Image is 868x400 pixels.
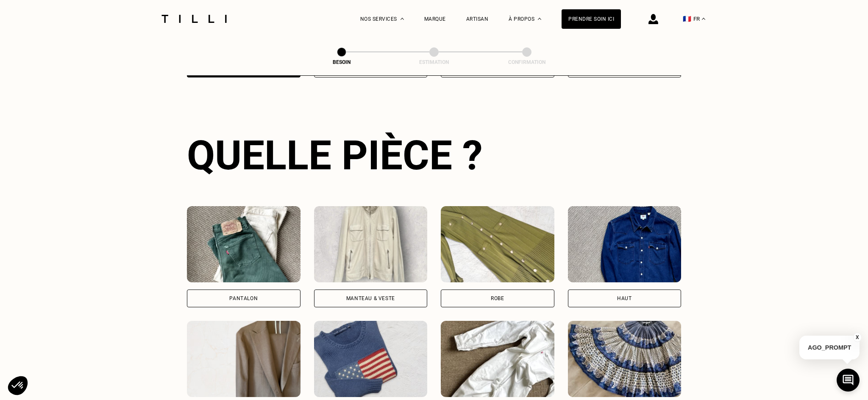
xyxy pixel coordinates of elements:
p: AGO_PROMPT [799,336,860,359]
img: Tilli retouche votre Manteau & Veste [314,206,428,282]
div: Estimation [392,59,476,65]
div: Manteau & Veste [346,296,395,301]
div: Quelle pièce ? [187,132,681,179]
div: Haut [617,296,632,301]
img: menu déroulant [702,18,705,20]
img: Tilli retouche votre Pull & gilet [314,321,428,397]
div: Besoin [299,59,384,65]
span: 🇫🇷 [683,15,691,23]
a: Prendre soin ici [562,9,621,29]
img: Tilli retouche votre Pantalon [187,206,300,282]
a: Artisan [466,16,489,22]
img: Tilli retouche votre Haut [568,206,682,282]
img: Tilli retouche votre Robe [441,206,554,282]
img: Logo du service de couturière Tilli [159,15,230,23]
img: Tilli retouche votre Jupe [568,321,682,397]
img: Menu déroulant à propos [538,18,541,20]
a: Marque [424,16,446,22]
div: Confirmation [484,59,569,65]
div: Robe [491,296,504,301]
div: Pantalon [229,296,258,301]
button: X [853,333,862,342]
img: Menu déroulant [401,18,404,20]
img: Tilli retouche votre Combinaison [441,321,554,397]
img: Tilli retouche votre Tailleur [187,321,300,397]
img: icône connexion [648,14,658,24]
